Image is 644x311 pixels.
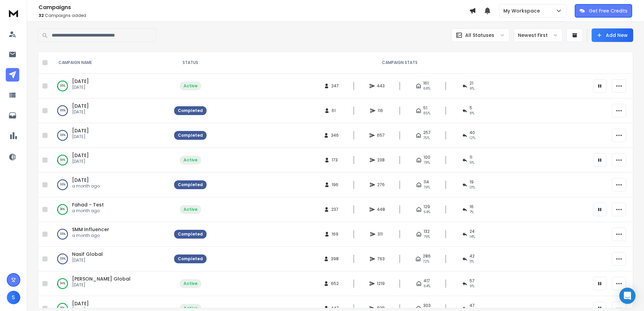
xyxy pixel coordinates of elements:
a: Nasif Global [72,251,103,258]
a: Fahad - Test [72,201,104,208]
span: 42 [470,253,475,259]
span: 237 [331,207,338,212]
td: 100%[DATE][DATE] [50,98,170,123]
a: [DATE] [72,177,89,183]
td: 94%[DATE][DATE] [50,148,170,173]
span: 61 [332,108,338,113]
span: 7 % [470,209,474,215]
div: Open Intercom Messenger [619,288,636,304]
button: Add New [592,28,633,42]
td: 94%[PERSON_NAME] Global[DATE] [50,271,170,296]
span: 303 [423,303,431,308]
span: 57 [470,278,475,284]
p: [DATE] [72,85,89,90]
button: Get Free Credits [575,4,632,18]
div: Active [184,83,197,89]
span: 161 [423,81,429,86]
a: SMM Influencer [72,226,109,233]
p: 96 % [60,206,65,213]
p: [DATE] [72,282,130,288]
span: 398 [331,256,339,262]
h1: Campaigns [39,3,469,12]
span: 276 [377,182,385,187]
p: 95 % [60,83,65,89]
span: 19 [470,179,474,185]
span: 196 [332,182,338,187]
a: [DATE] [72,152,89,159]
td: 95%[DATE][DATE] [50,74,170,98]
div: Active [184,157,197,163]
span: 78 % [424,160,430,165]
p: My Workspace [503,7,543,14]
span: 51 [423,105,427,111]
span: 79 % [424,185,430,190]
span: [DATE] [72,127,89,134]
img: logo [7,7,20,19]
p: [DATE] [72,134,89,139]
div: Completed [178,256,203,262]
span: 114 [424,179,429,185]
span: 763 [377,256,385,262]
th: CAMPAIGN STATS [211,52,589,74]
span: 9 % [470,86,474,91]
button: S [7,291,20,304]
span: 40 [470,130,475,135]
span: 838 [377,306,385,311]
span: 32 [39,13,44,18]
span: 68 % [423,86,430,91]
td: 100%[DATE][DATE] [50,123,170,148]
div: Active [184,281,197,286]
span: 85 % [423,111,430,116]
div: Completed [178,182,203,187]
span: 169 [332,231,338,237]
span: [DATE] [72,300,89,307]
span: 247 [331,83,339,89]
span: 447 [331,306,339,311]
p: 100 % [60,256,66,262]
p: [DATE] [72,159,89,164]
span: 12 % [470,135,475,141]
span: 100 [424,155,430,160]
p: 100 % [60,231,66,238]
span: 54 % [424,209,430,215]
p: 94 % [60,157,65,163]
p: 100 % [60,132,66,139]
span: 173 [332,157,338,163]
div: Completed [178,108,203,113]
span: 286 [423,253,431,259]
th: CAMPAIGN NAME [50,52,170,74]
p: a month ago [72,233,109,238]
div: Active [184,306,197,311]
td: 96%Fahad - Testa month ago [50,197,170,222]
div: Completed [178,133,203,138]
span: 24 [470,229,475,234]
span: 311 [378,231,384,237]
p: [DATE] [72,109,89,115]
span: 443 [377,83,385,89]
span: 64 % [424,284,430,289]
span: 8 % [470,111,474,116]
p: a month ago [72,183,100,189]
span: 448 [377,207,385,212]
span: 79 % [424,234,430,240]
span: 238 [377,157,385,163]
span: 657 [377,133,385,138]
td: 100%Nasif Global[DATE] [50,247,170,271]
a: [PERSON_NAME] Global [72,275,130,282]
span: 417 [424,278,430,284]
div: Active [184,207,197,212]
span: 13 % [470,185,475,190]
span: 75 % [423,135,430,141]
th: STATUS [170,52,211,74]
p: 100 % [60,181,66,188]
span: 47 [470,303,475,308]
span: 129 [424,204,430,209]
p: All Statuses [465,32,494,39]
